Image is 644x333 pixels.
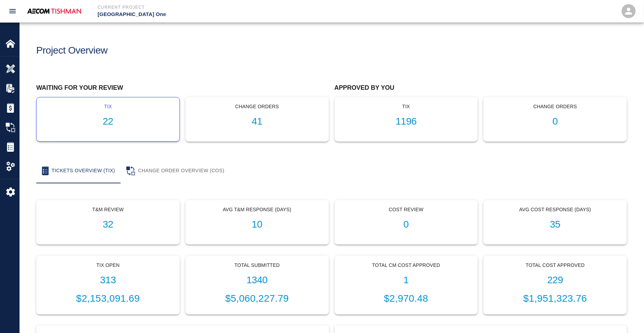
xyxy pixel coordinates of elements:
[340,116,472,127] h1: 1196
[489,116,621,127] h1: 0
[489,219,621,230] h1: 35
[42,262,174,269] p: Tix Open
[489,206,621,213] p: Avg Cost Response (Days)
[25,6,84,16] img: AECOM Tishman
[489,103,621,110] p: Change Orders
[340,275,472,286] h1: 1
[489,291,621,306] p: $1,951,323.76
[335,84,627,92] h2: Approved by you
[42,116,174,127] h1: 22
[340,206,472,213] p: Cost Review
[340,291,472,306] p: $2,970.48
[191,103,323,110] p: Change Orders
[121,158,230,183] button: Change Order Overview (COS)
[42,103,174,110] p: tix
[98,4,360,10] p: Current Project
[36,84,329,92] h2: Waiting for your review
[489,275,621,286] h1: 229
[340,103,472,110] p: tix
[191,219,323,230] h1: 10
[4,3,21,19] button: open drawer
[191,262,323,269] p: Total Submitted
[340,219,472,230] h1: 0
[42,206,174,213] p: T&M Review
[42,275,174,286] h1: 313
[36,45,108,56] h1: Project Overview
[489,262,621,269] p: Total Cost Approved
[42,219,174,230] h1: 32
[36,158,121,183] button: Tickets Overview (TIX)
[191,116,323,127] h1: 41
[609,300,644,333] iframe: Chat Widget
[191,291,323,306] p: $5,060,227.79
[98,10,360,18] p: [GEOGRAPHIC_DATA] One
[191,275,323,286] h1: 1340
[340,262,472,269] p: Total CM Cost Approved
[42,291,174,306] p: $2,153,091.69
[191,206,323,213] p: Avg T&M Response (Days)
